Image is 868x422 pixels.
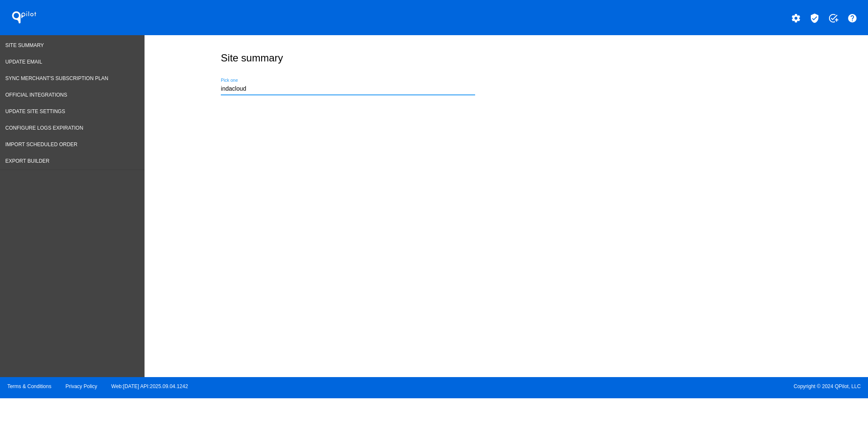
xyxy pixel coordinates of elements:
span: Sync Merchant's Subscription Plan [6,75,108,81]
span: Official Integrations [6,92,67,98]
h1: QPilot [7,9,41,26]
span: Configure logs expiration [6,125,83,131]
a: Privacy Policy [66,383,97,389]
span: Site Summary [6,42,44,48]
input: Number [221,86,475,92]
span: Export Builder [6,158,50,164]
mat-icon: add_task [828,13,838,23]
mat-icon: verified_user [810,13,820,23]
h2: Site summary [221,52,283,64]
a: Terms & Conditions [7,383,51,389]
span: Update Site Settings [6,108,65,114]
span: Copyright © 2024 QPilot, LLC [441,383,861,389]
mat-icon: help [847,13,857,23]
span: Import Scheduled Order [6,142,78,147]
mat-icon: settings [791,13,801,23]
a: Web:[DATE] API:2025.09.04.1242 [111,383,188,389]
span: Update Email [6,59,42,65]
